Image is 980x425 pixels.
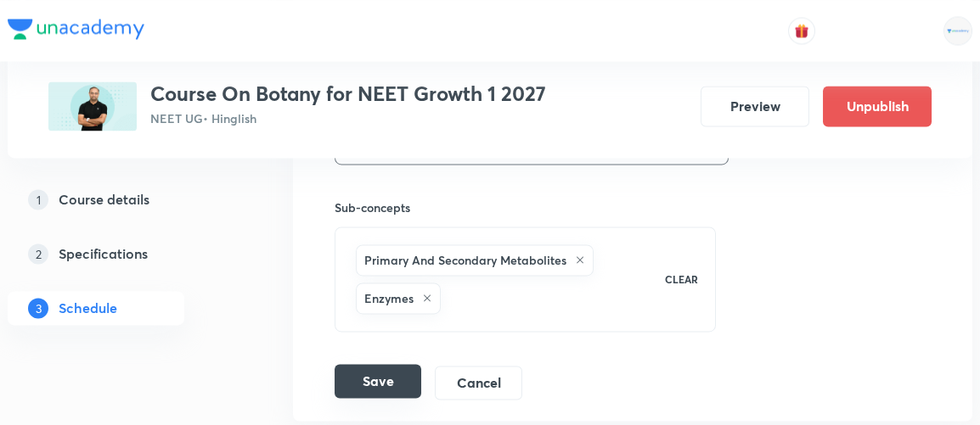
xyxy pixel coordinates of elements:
a: Company Logo [8,19,144,43]
button: Unpublish [823,86,932,126]
h6: Enzymes [364,289,414,307]
button: Preview [701,86,809,126]
a: 2Specifications [8,237,239,271]
h3: Course On Botany for NEET Growth 1 2027 [150,81,546,106]
h5: Specifications [59,243,148,264]
img: avatar [794,23,809,38]
img: 2D424F3E-4368-43BB-BD49-985534BF074C_plus.png [48,81,137,131]
img: Rahul Mishra [943,16,972,45]
h6: Sub-concepts [335,199,716,216]
button: Cancel [435,366,522,400]
button: avatar [788,17,815,44]
h5: Course details [59,189,149,210]
p: 2 [28,243,48,264]
h6: Primary And Secondary Metabolites [364,251,566,269]
button: Save [335,364,421,398]
img: Company Logo [8,19,144,39]
h5: Schedule [59,298,117,318]
p: NEET UG • Hinglish [150,109,546,127]
p: CLEAR [665,271,698,287]
p: 3 [28,298,48,318]
p: 1 [28,189,48,210]
a: 1Course details [8,182,239,216]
